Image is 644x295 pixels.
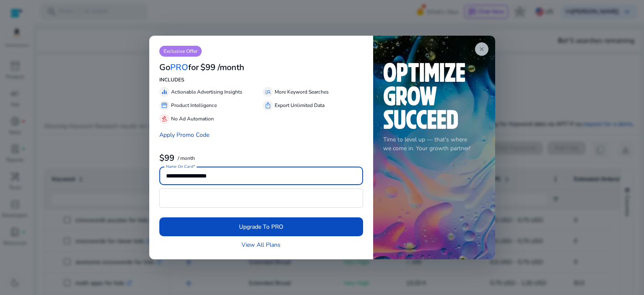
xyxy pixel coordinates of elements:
span: Upgrade To PRO [239,222,283,231]
span: manage_search [265,89,271,95]
button: Upgrade To PRO [159,217,363,236]
p: Product Intelligence [171,102,217,109]
span: ios_share [265,102,271,109]
p: / month [178,156,195,161]
p: Exclusive Offer [159,46,202,57]
p: More Keyword Searches [275,88,329,96]
span: equalizer [161,89,168,95]
p: Export Unlimited Data [275,102,325,109]
span: PRO [170,62,188,73]
a: Apply Promo Code [159,131,209,139]
p: No Ad Automation [171,115,214,123]
iframe: Secure card payment input frame [164,190,358,206]
span: gavel [161,115,168,122]
h3: Go for [159,63,199,73]
span: storefront [161,102,168,109]
mat-label: Name On Card [166,164,193,170]
span: close [478,46,485,52]
p: INCLUDES [159,76,363,84]
b: $99 [159,152,174,164]
p: Time to level up — that's where we come in. Your growth partner! [383,135,485,153]
h3: $99 /month [200,63,244,73]
p: Actionable Advertising Insights [171,88,242,96]
a: View All Plans [241,240,280,249]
